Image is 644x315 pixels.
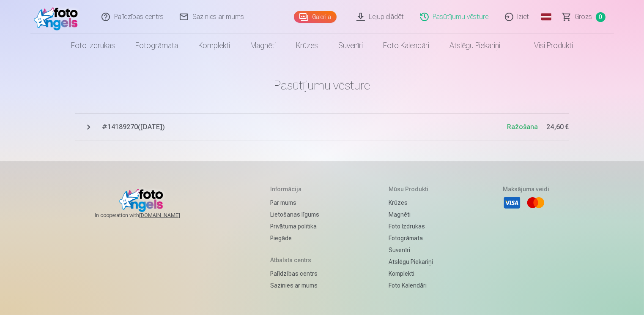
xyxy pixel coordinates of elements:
[389,244,433,256] a: Suvenīri
[439,34,510,57] a: Atslēgu piekariņi
[270,268,319,280] a: Palīdzības centrs
[526,193,545,212] li: Mastercard
[125,34,188,57] a: Fotogrāmata
[575,12,592,22] span: Grozs
[389,232,433,244] a: Fotogrāmata
[328,34,373,57] a: Suvenīri
[75,78,569,93] h1: Pasūtījumu vēsture
[102,122,507,132] span: # 14189270 ( [DATE] )
[294,11,337,23] a: Galerija
[510,34,583,57] a: Visi produkti
[139,212,200,219] a: [DOMAIN_NAME]
[389,268,433,280] a: Komplekti
[503,193,521,212] li: Visa
[389,220,433,232] a: Foto izdrukas
[270,256,319,264] h5: Atbalsta centrs
[389,256,433,268] a: Atslēgu piekariņi
[596,12,606,22] span: 0
[503,185,549,193] h5: Maksājuma veidi
[270,280,319,291] a: Sazinies ar mums
[95,212,200,219] span: In cooperation with
[188,34,240,57] a: Komplekti
[270,220,319,232] a: Privātuma politika
[286,34,328,57] a: Krūzes
[61,34,125,57] a: Foto izdrukas
[507,123,538,131] span: Ražošana
[389,280,433,291] a: Foto kalendāri
[270,209,319,220] a: Lietošanas līgums
[270,197,319,209] a: Par mums
[270,232,319,244] a: Piegāde
[389,185,433,193] h5: Mūsu produkti
[240,34,286,57] a: Magnēti
[34,3,82,30] img: /fa1
[373,34,439,57] a: Foto kalendāri
[75,113,569,141] button: #14189270([DATE])Ražošana24,60 €
[270,185,319,193] h5: Informācija
[547,122,569,132] span: 24,60 €
[389,209,433,220] a: Magnēti
[389,197,433,209] a: Krūzes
